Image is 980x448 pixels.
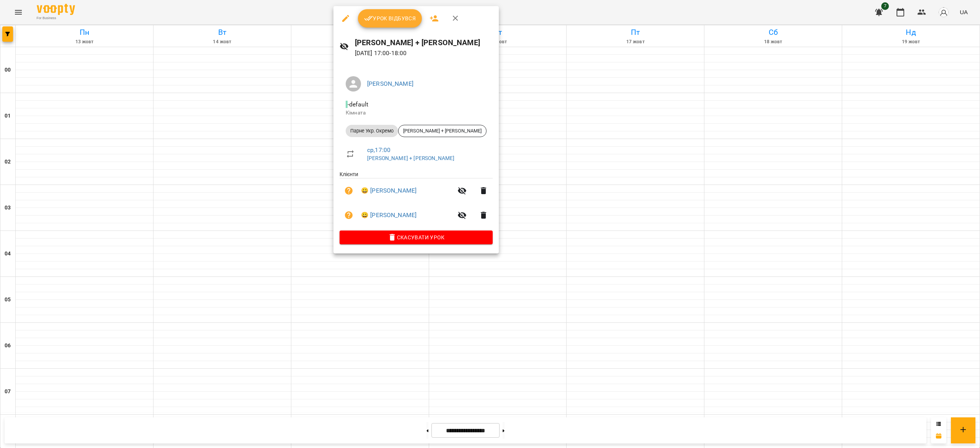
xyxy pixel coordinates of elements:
p: [DATE] 17:00 - 18:00 [355,49,493,58]
p: Кімната [346,109,487,117]
a: [PERSON_NAME] [367,80,413,87]
span: - default [346,101,370,108]
a: 😀 [PERSON_NAME] [361,186,416,195]
span: Парне Укр. Окремо [346,128,398,134]
span: [PERSON_NAME] + [PERSON_NAME] [399,128,486,134]
div: [PERSON_NAME] + [PERSON_NAME] [398,125,487,137]
button: Скасувати Урок [340,231,493,244]
button: Урок відбувся [358,9,422,28]
button: Візит ще не сплачено. Додати оплату? [340,181,358,200]
h6: [PERSON_NAME] + [PERSON_NAME] [355,37,493,49]
a: ср , 17:00 [367,146,390,154]
a: 😀 [PERSON_NAME] [361,211,416,220]
ul: Клієнти [340,170,493,230]
span: Урок відбувся [364,14,416,23]
a: [PERSON_NAME] + [PERSON_NAME] [367,155,454,161]
span: Скасувати Урок [346,233,487,242]
button: Візит ще не сплачено. Додати оплату? [340,206,358,224]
